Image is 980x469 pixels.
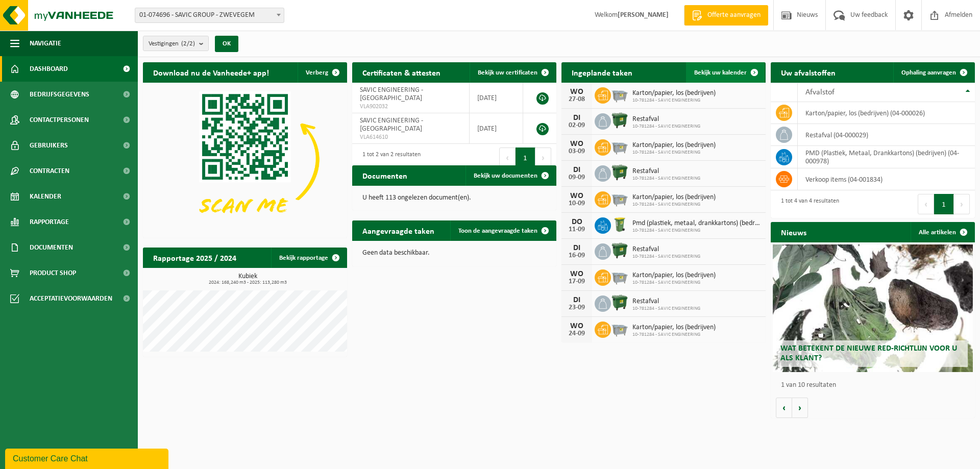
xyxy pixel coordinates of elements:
[611,112,628,129] img: WB-1100-HPE-GN-01
[567,200,587,207] div: 10-09
[632,167,700,176] span: Restafval
[686,62,765,83] a: Bekijk uw kalender
[567,304,587,311] div: 23-09
[352,165,418,185] h2: Documenten
[611,164,628,181] img: WB-1100-HPE-GN-01
[458,228,537,234] span: Toon de aangevraagde taken
[474,172,537,179] span: Bekijk uw documenten
[632,324,716,332] span: Karton/papier, los (bedrijven)
[632,219,761,228] span: Pmd (plastiek, metaal, drankkartons) (bedrijven)
[567,330,587,337] div: 24-09
[148,273,347,285] h3: Kubiek
[632,228,761,234] span: 10-781284 - SAVIC ENGINEERING
[535,147,551,168] button: Next
[632,254,700,260] span: 10-781284 - SAVIC ENGINEERING
[5,447,170,469] iframe: chat widget
[918,194,934,214] button: Previous
[632,245,700,254] span: Restafval
[632,306,700,312] span: 10-781284 - SAVIC ENGINEERING
[618,11,669,19] strong: [PERSON_NAME]
[30,82,89,107] span: Bedrijfsgegevens
[306,69,328,76] span: Verberg
[567,296,587,304] div: DI
[684,5,768,26] a: Offerte aanvragen
[30,31,61,56] span: Navigatie
[360,117,423,133] span: SAVIC ENGINEERING - [GEOGRAPHIC_DATA]
[30,235,73,260] span: Documenten
[792,398,808,418] button: Volgende
[773,244,973,372] a: Wat betekent de nieuwe RED-richtlijn voor u als klant?
[632,298,700,306] span: Restafval
[352,62,451,82] h2: Certificaten & attesten
[776,193,839,215] div: 1 tot 4 van 4 resultaten
[465,165,555,186] a: Bekijk uw documenten
[30,56,68,82] span: Dashboard
[805,88,835,96] span: Afvalstof
[632,150,716,156] span: 10-781284 - SAVIC ENGINEERING
[632,124,700,130] span: 10-781284 - SAVIC ENGINEERING
[298,62,346,83] button: Verberg
[30,260,76,286] span: Product Shop
[632,176,700,182] span: 10-781284 - SAVIC ENGINEERING
[567,244,587,252] div: DI
[611,216,628,233] img: WB-0240-HPE-GN-50
[901,69,956,76] span: Ophaling aanvragen
[30,107,89,133] span: Contactpersonen
[352,220,445,240] h2: Aangevraagde taken
[798,146,975,168] td: PMD (Plastiek, Metaal, Drankkartons) (bedrijven) (04-000978)
[567,270,587,278] div: WO
[911,222,974,242] a: Alle artikelen
[143,36,209,51] button: Vestigingen(2/2)
[611,320,628,337] img: WB-2500-GAL-GY-01
[470,113,523,144] td: [DATE]
[516,147,535,168] button: 1
[30,286,112,311] span: Acceptatievoorwaarden
[215,36,238,52] button: OK
[567,122,587,129] div: 02-09
[271,248,346,268] a: Bekijk rapportage
[567,278,587,285] div: 17-09
[149,36,195,52] span: Vestigingen
[148,280,347,285] span: 2024: 168,240 m3 - 2025: 113,280 m3
[357,146,421,169] div: 1 tot 2 van 2 resultaten
[771,62,846,82] h2: Uw afvalstoffen
[360,103,461,111] span: VLA902032
[611,242,628,259] img: WB-1100-HPE-GN-01
[611,190,628,207] img: WB-2500-GAL-GY-01
[798,102,975,124] td: karton/papier, los (bedrijven) (04-000026)
[567,140,587,148] div: WO
[611,294,628,311] img: WB-1100-HPE-GN-01
[632,280,716,286] span: 10-781284 - SAVIC ENGINEERING
[632,202,716,208] span: 10-781284 - SAVIC ENGINEERING
[478,69,537,76] span: Bekijk uw certificaten
[143,62,279,82] h2: Download nu de Vanheede+ app!
[567,96,587,103] div: 27-08
[632,193,716,202] span: Karton/papier, los (bedrijven)
[632,115,700,124] span: Restafval
[567,174,587,181] div: 09-09
[567,166,587,174] div: DI
[632,97,716,104] span: 10-781284 - SAVIC ENGINEERING
[776,398,792,418] button: Vorige
[798,168,975,190] td: verkoop items (04-001834)
[499,147,516,168] button: Previous
[143,248,247,267] h2: Rapportage 2025 / 2024
[632,271,716,280] span: Karton/papier, los (bedrijven)
[470,83,523,113] td: [DATE]
[705,10,763,20] span: Offerte aanvragen
[567,88,587,96] div: WO
[135,8,284,23] span: 01-074696 - SAVIC GROUP - ZWEVEGEM
[798,124,975,146] td: restafval (04-000029)
[360,133,461,141] span: VLA614610
[567,252,587,259] div: 16-09
[771,222,817,242] h2: Nieuws
[934,194,954,214] button: 1
[30,209,69,235] span: Rapportage
[567,192,587,200] div: WO
[632,89,716,97] span: Karton/papier, los (bedrijven)
[893,62,974,83] a: Ophaling aanvragen
[611,138,628,155] img: WB-2500-GAL-GY-01
[30,184,61,209] span: Kalender
[567,148,587,155] div: 03-09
